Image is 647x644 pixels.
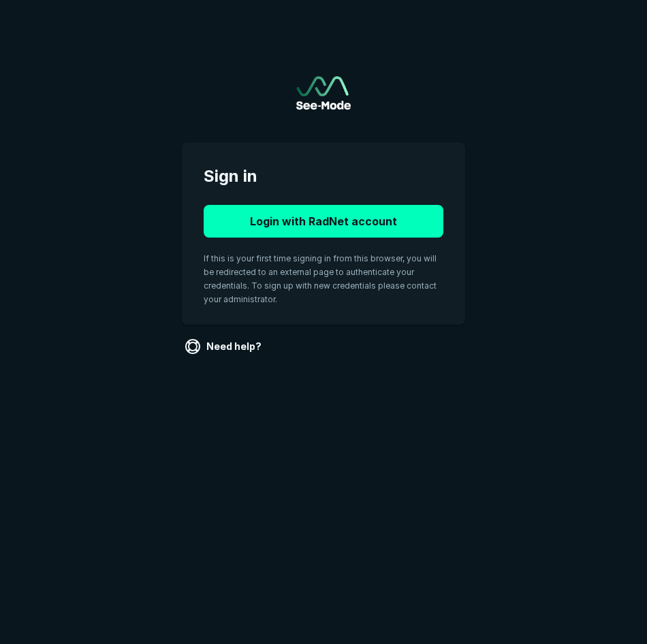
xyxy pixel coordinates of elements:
[182,336,267,357] a: Need help?
[204,164,443,189] span: Sign in
[204,205,443,238] button: Login with RadNet account
[296,76,351,110] a: Go to sign in
[296,76,351,110] img: See-Mode Logo
[204,253,437,304] span: If this is your first time signing in from this browser, you will be redirected to an external pa...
